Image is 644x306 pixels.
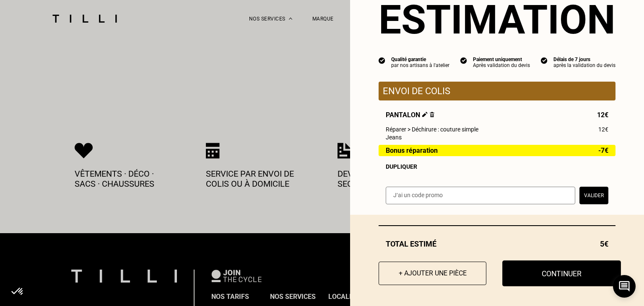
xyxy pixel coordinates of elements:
div: Qualité garantie [391,57,449,62]
img: icon list info [541,57,548,64]
span: Bonus réparation [386,147,438,154]
div: Délais de 7 jours [553,57,615,62]
img: icon list info [460,57,467,64]
span: 12€ [597,111,608,119]
div: Paiement uniquement [473,57,530,62]
span: Réparer > Déchirure : couture simple [386,126,478,133]
button: Continuer [502,260,621,286]
span: -7€ [598,147,608,154]
img: Éditer [422,112,428,117]
span: Jeans [386,134,402,141]
img: Supprimer [430,112,434,117]
button: Valider [579,187,608,204]
img: icon list info [379,57,385,64]
div: Après validation du devis [473,62,530,68]
input: J‘ai un code promo [386,187,575,204]
div: Total estimé [379,239,615,248]
div: Dupliquer [386,163,608,170]
p: Envoi de colis [383,86,611,96]
button: + Ajouter une pièce [379,262,486,285]
div: par nos artisans à l'atelier [391,62,449,68]
span: Pantalon [386,111,434,119]
span: 5€ [600,239,608,248]
div: après la validation du devis [553,62,615,68]
span: 12€ [598,126,608,133]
